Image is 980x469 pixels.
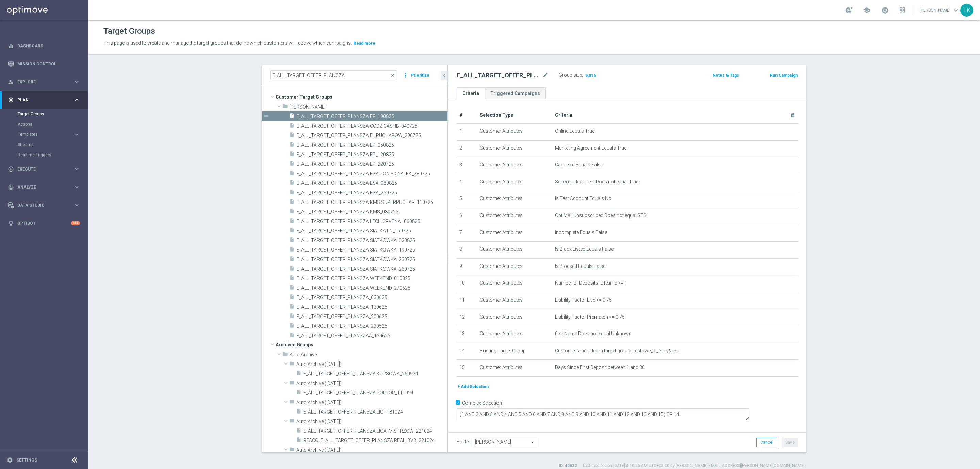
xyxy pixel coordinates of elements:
[17,167,73,171] span: Execute
[289,237,295,245] i: insert_drive_file
[7,43,80,49] button: equalizer Dashboard
[7,221,80,226] div: lightbulb Optibot +10
[296,295,447,301] span: E_ALL_TARGET_OFFER_PLANSZA_030625
[457,242,477,259] td: 8
[296,304,447,310] span: E_ALL_TARGET_OFFER_PLANSZA_130625
[296,361,447,367] span: Auto Archive (2024-12-26)
[289,380,295,388] i: folder
[7,97,80,103] button: gps_fixed Plan keyboard_arrow_right
[8,220,14,226] i: lightbulb
[555,263,605,269] span: Is Blocked Equals False
[8,214,80,232] div: Optibot
[457,292,477,309] td: 11
[18,152,71,158] a: Realtime Triggers
[18,140,88,150] div: Streams
[296,161,447,167] span: E_ALL_TARGET_OFFER_PLANSZA EP_220725
[296,447,447,453] span: Auto Archive (2025-01-24)
[477,309,552,326] td: Customer Attributes
[71,221,80,225] div: +10
[296,276,447,281] span: E_ALL_TARGET_OFFER_PLANSZA WEEKEND_010825
[555,365,645,370] span: Days Since First Deposit between 1 and 30
[555,331,632,337] span: first Name Does not equal Unknown
[296,381,447,386] span: Auto Archive (2025-01-10)
[457,275,477,292] td: 10
[477,275,552,292] td: Customer Attributes
[289,256,295,264] i: insert_drive_file
[18,111,71,117] a: Target Groups
[296,228,447,234] span: E_ALL_TARGET_OFFER_PLANSZA SIATKA LN_150725
[457,157,477,174] td: 3
[289,227,295,235] i: insert_drive_file
[303,409,447,415] span: E_ALL_TARGET_OFFER_PLANSZA LIGI_181024
[7,203,80,208] button: Data Studio keyboard_arrow_right
[289,361,295,369] i: folder
[555,348,679,354] span: Customers included in target group: Testowe_id_early&rea
[7,79,80,85] button: person_search Explore keyboard_arrow_right
[555,128,594,134] span: Online Equals True
[296,142,447,148] span: E_ALL_TARGET_OFFER_PLANSZA EP_050825
[919,5,960,15] a: [PERSON_NAME]keyboard_arrow_down
[559,463,577,469] label: ID: 40622
[73,202,80,208] i: keyboard_arrow_right
[863,6,870,14] span: school
[296,389,301,397] i: insert_drive_file
[457,360,477,377] td: 15
[73,131,80,138] i: keyboard_arrow_right
[457,174,477,191] td: 4
[8,184,14,190] i: track_changes
[73,184,80,190] i: keyboard_arrow_right
[289,170,295,178] i: insert_drive_file
[73,166,80,172] i: keyboard_arrow_right
[477,157,552,174] td: Customer Attributes
[8,37,80,55] div: Dashboard
[290,352,447,358] span: Auto Archive
[555,196,611,201] span: Is Test Account Equals No
[17,98,73,102] span: Plan
[542,71,549,79] i: mode_edit
[8,79,14,85] i: person_search
[782,438,798,447] button: Save
[289,113,295,121] i: insert_drive_file
[18,109,88,119] div: Target Groups
[555,145,626,151] span: Marketing Agreement Equals True
[457,87,485,99] a: Criteria
[441,71,447,80] button: chevron_left
[103,40,352,46] span: This page is used to create and manage the target groups that define which customers will receive...
[457,343,477,360] td: 14
[555,230,607,236] span: Incomplete Equals False
[790,113,796,118] i: delete_forever
[289,285,295,292] i: insert_drive_file
[7,166,80,172] button: play_circle_outline Execute keyboard_arrow_right
[390,72,395,78] span: close
[8,166,73,172] div: Execute
[289,275,295,283] i: insert_drive_file
[585,73,597,79] span: 9,016
[73,97,80,103] i: keyboard_arrow_right
[18,132,73,136] div: Templates
[555,280,627,286] span: Number of Deposits, Lifetime >= 1
[457,439,470,445] label: Folder
[296,257,447,262] span: E_ALL_TARGET_OFFER_PLANSZA SIATKOWKA_230725
[7,184,80,190] div: track_changes Analyze keyboard_arrow_right
[296,171,447,177] span: E_ALL_TARGET_OFFER_PLANSZA ESA PONIEDZIALEK_280725
[296,400,447,405] span: Auto Archive (2025-01-17)
[282,351,288,359] i: folder
[8,202,73,208] div: Data Studio
[289,132,295,140] i: insert_drive_file
[296,323,447,329] span: E_ALL_TARGET_OFFER_PLANSZA_230525
[303,438,447,443] span: REACQ_E_ALL_TARGET_OFFER_PLANSZA REAL_BVB_221024
[17,214,71,232] a: Optibot
[276,92,447,102] span: Customer Target Groups
[756,438,777,447] button: Cancel
[8,184,73,190] div: Analyze
[457,309,477,326] td: 12
[289,161,295,168] i: insert_drive_file
[8,97,14,103] i: gps_fixed
[477,360,552,377] td: Customer Attributes
[18,122,71,127] a: Actions
[289,447,295,454] i: folder
[477,140,552,157] td: Customer Attributes
[555,162,603,168] span: Canceled Equals False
